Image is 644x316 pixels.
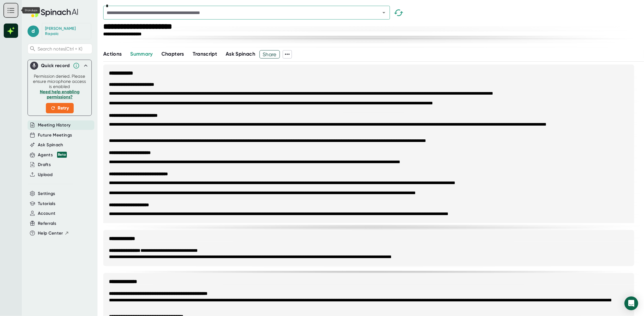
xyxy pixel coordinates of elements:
[260,49,280,59] span: Share
[103,51,122,57] span: Actions
[57,152,67,158] div: Beta
[38,171,52,178] button: Upload
[161,50,184,58] button: Chapters
[28,26,39,37] span: d
[30,60,89,71] div: Quick record
[130,51,153,57] span: Summary
[38,46,82,52] span: Search notes (Ctrl + K)
[38,152,67,158] div: Agents
[38,230,63,237] span: Help Center
[38,190,55,197] button: Settings
[45,26,88,36] div: Daniel Rapaic
[38,220,56,227] button: Referrals
[226,51,255,57] span: Ask Spinach
[38,142,63,148] button: Ask Spinach
[259,50,280,58] button: Share
[161,51,184,57] span: Chapters
[38,200,55,207] button: Tutorials
[38,132,72,139] button: Future Meetings
[38,161,51,168] button: Drafts
[38,152,67,158] button: Agents Beta
[46,103,74,113] button: Retry
[41,63,70,69] div: Quick record
[38,230,69,237] button: Help Center
[31,74,88,113] div: Permission denied. Please ensure microphone access is enabled
[38,122,71,128] button: Meeting History
[38,210,55,217] button: Account
[40,89,79,100] a: Need help enabling permissions?
[103,50,122,58] button: Actions
[625,297,638,310] div: Open Intercom Messenger
[50,105,69,112] span: Retry
[226,50,255,58] button: Ask Spinach
[380,9,388,17] button: Open
[130,50,153,58] button: Summary
[193,50,217,58] button: Transcript
[193,51,217,57] span: Transcript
